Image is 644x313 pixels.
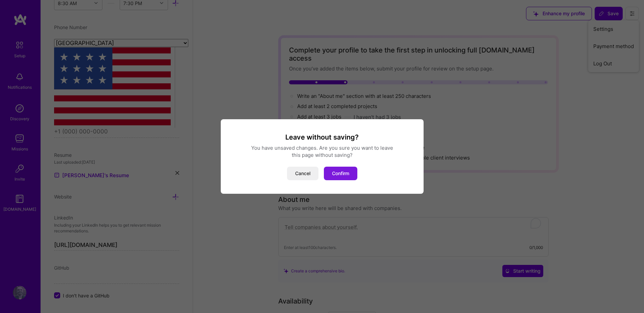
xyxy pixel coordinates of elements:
div: You have unsaved changes. Are you sure you want to leave [229,144,415,151]
button: Confirm [324,167,357,180]
h3: Leave without saving? [229,133,415,142]
div: this page without saving? [229,151,415,159]
div: modal [221,119,424,194]
button: Cancel [287,167,318,180]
